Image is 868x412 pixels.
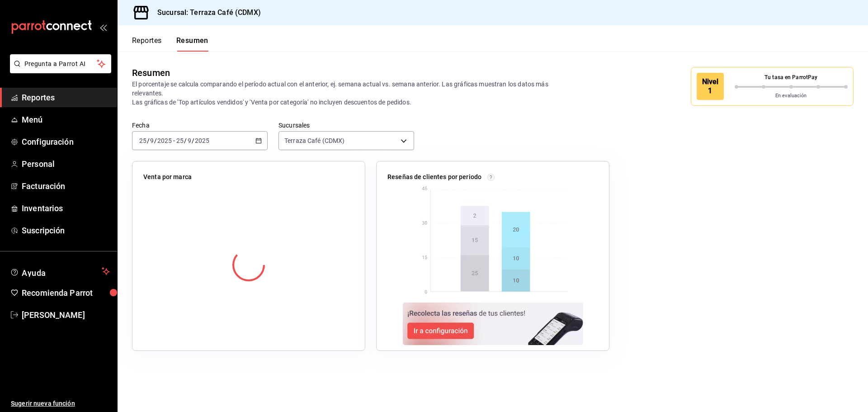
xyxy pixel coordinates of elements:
[22,114,110,126] span: Menú
[194,137,210,144] input: ----
[176,36,208,52] button: Resumen
[132,66,170,80] div: Resumen
[22,287,110,299] span: Recomienda Parrot
[132,80,553,107] p: El porcentaje se calcula comparando el período actual con el anterior, ej. semana actual vs. sema...
[697,73,724,100] div: Nivel 1
[143,172,192,182] p: Venta por marca
[387,172,481,182] p: Reseñas de clientes por periodo
[132,36,208,52] div: navigation tabs
[173,137,175,144] span: -
[22,309,110,321] span: [PERSON_NAME]
[150,7,261,18] h3: Sucursal: Terraza Café (CDMX)
[735,92,848,100] p: En evaluación
[24,59,97,69] span: Pregunta a Parrot AI
[22,224,110,237] span: Suscripción
[22,266,98,277] span: Ayuda
[22,158,110,170] span: Personal
[284,136,345,145] span: Terraza Café (CDMX)
[154,137,157,144] span: /
[22,91,110,104] span: Reportes
[22,180,110,192] span: Facturación
[22,202,110,214] span: Inventarios
[147,137,150,144] span: /
[735,73,848,81] p: Tu tasa en ParrotPay
[192,137,194,144] span: /
[11,399,110,408] span: Sugerir nueva función
[139,137,147,144] input: --
[6,66,111,75] a: Pregunta a Parrot AI
[187,137,192,144] input: --
[176,137,184,144] input: --
[150,137,154,144] input: --
[184,137,187,144] span: /
[10,54,111,73] button: Pregunta a Parrot AI
[132,122,268,128] label: Fecha
[22,136,110,148] span: Configuración
[99,24,107,31] button: open_drawer_menu
[278,122,414,128] label: Sucursales
[132,36,162,52] button: Reportes
[157,137,172,144] input: ----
